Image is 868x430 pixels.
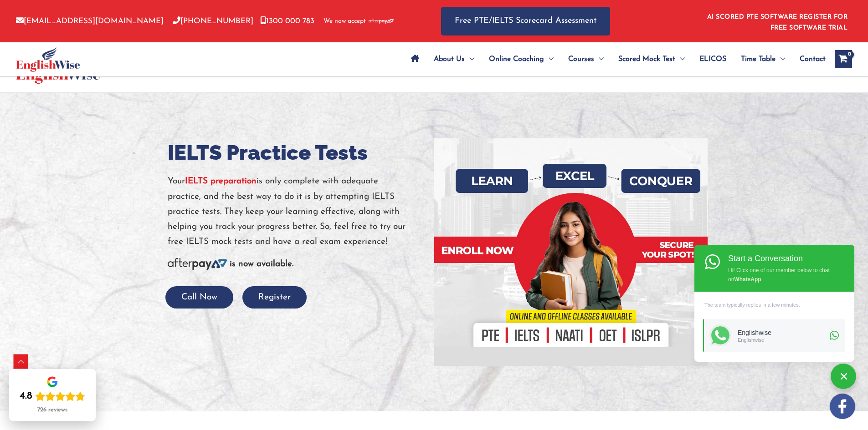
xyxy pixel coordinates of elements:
[165,293,233,302] a: Call Now
[260,17,314,25] a: 1300 000 783
[618,43,675,75] span: Scored Mock Test
[734,276,761,283] strong: WhatsApp
[37,406,67,414] div: 726 reviews
[165,286,233,309] button: Call Now
[404,43,826,75] nav: Site Navigation: Main Menu
[699,43,726,75] span: ELICOS
[568,43,594,75] span: Courses
[611,43,692,75] a: Scored Mock TestMenu Toggle
[16,47,80,72] img: cropped-ew-logo
[728,264,835,284] div: Hi! Click one of our member below to chat on
[489,43,544,75] span: Online Coaching
[434,43,465,75] span: About Us
[426,43,482,75] a: About UsMenu Toggle
[20,390,32,403] div: 4.8
[20,390,85,403] div: Rating: 4.8 out of 5
[185,177,257,186] a: IELTS preparation
[168,174,427,249] p: Your is only complete with adequate practice, and the best way to do it is by attempting IELTS pr...
[830,394,855,419] img: white-facebook.png
[324,17,366,26] span: We now accept
[173,17,253,25] a: [PHONE_NUMBER]
[728,252,835,264] div: Start a Conversation
[675,43,685,75] span: Menu Toggle
[230,260,293,268] b: is now available.
[16,17,164,25] a: [EMAIL_ADDRESS][DOMAIN_NAME]
[692,43,734,75] a: ELICOS
[441,7,610,35] a: Free PTE/IELTS Scorecard Assessment
[561,43,611,75] a: CoursesMenu Toggle
[544,43,554,75] span: Menu Toggle
[776,43,785,75] span: Menu Toggle
[707,14,848,31] a: AI SCORED PTE SOFTWARE REGISTER FOR FREE SOFTWARE TRIAL
[792,43,826,75] a: Contact
[482,43,561,75] a: Online CoachingMenu Toggle
[369,19,394,24] img: Afterpay-Logo
[835,50,852,68] a: View Shopping Cart, empty
[702,6,852,36] aside: Header Widget 1
[703,319,845,352] a: EnglishwiseEnglishwise
[738,329,827,337] div: Englishwise
[465,43,474,75] span: Menu Toggle
[703,298,845,313] div: The team typically replies in a few minutes.
[242,286,307,309] button: Register
[741,43,776,75] span: Time Table
[800,43,826,75] span: Contact
[738,336,827,343] div: Englishwise
[168,258,227,270] img: Afterpay-Logo
[594,43,604,75] span: Menu Toggle
[242,293,307,302] a: Register
[734,43,792,75] a: Time TableMenu Toggle
[168,138,427,167] h1: IELTS Practice Tests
